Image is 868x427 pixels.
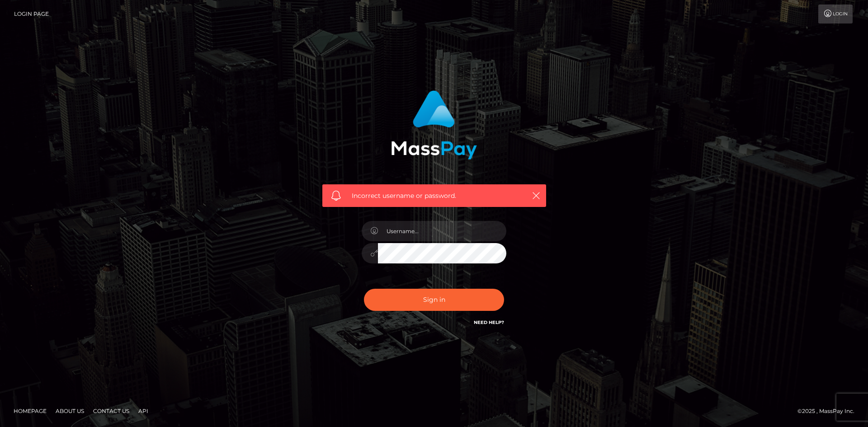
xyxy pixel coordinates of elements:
[378,221,506,241] input: Username...
[797,406,861,416] div: © 2025 , MassPay Inc.
[364,289,504,311] button: Sign in
[352,191,517,201] span: Incorrect username or password.
[14,5,49,23] a: Login Page
[135,404,152,418] a: API
[391,90,477,160] img: MassPay Login
[52,404,88,418] a: About Us
[818,5,853,23] a: Login
[10,404,50,418] a: Homepage
[474,319,504,325] a: Need Help?
[90,404,133,418] a: Contact Us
